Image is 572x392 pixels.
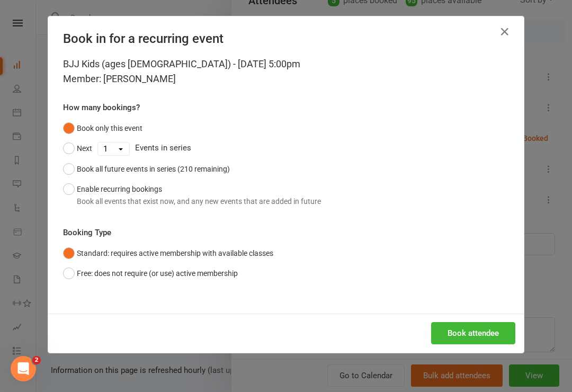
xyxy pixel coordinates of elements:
[63,159,230,179] button: Book all future events in series (210 remaining)
[63,243,273,263] button: Standard: requires active membership with available classes
[63,118,142,138] button: Book only this event
[63,31,509,46] h4: Book in for a recurring event
[431,322,515,344] button: Book attendee
[11,356,36,381] iframe: Intercom live chat
[77,195,321,207] div: Book all events that exist now, and any new events that are added in future
[63,101,140,114] label: How many bookings?
[63,57,509,86] div: BJJ Kids (ages [DEMOGRAPHIC_DATA]) - [DATE] 5:00pm Member: [PERSON_NAME]
[496,23,513,40] button: Close
[63,179,321,211] button: Enable recurring bookingsBook all events that exist now, and any new events that are added in future
[77,163,230,175] div: Book all future events in series (210 remaining)
[63,263,238,283] button: Free: does not require (or use) active membership
[63,138,92,158] button: Next
[32,356,41,364] span: 2
[63,226,111,239] label: Booking Type
[63,138,509,158] div: Events in series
